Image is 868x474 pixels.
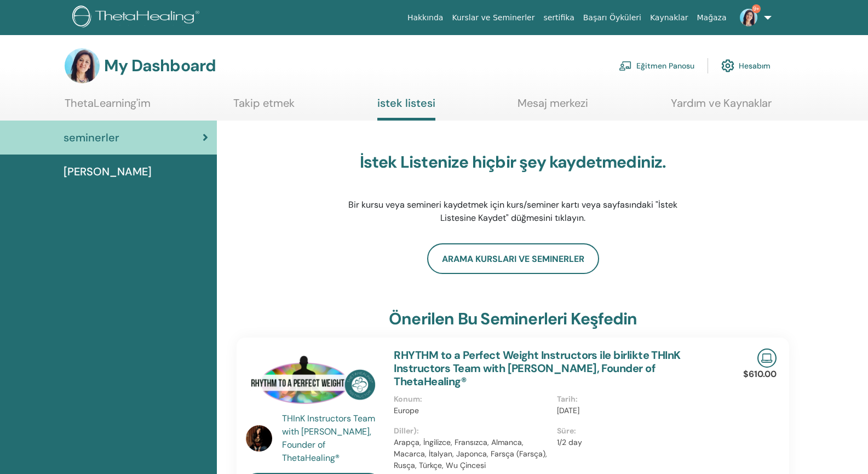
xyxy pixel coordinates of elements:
a: Mağaza [692,8,731,28]
a: Hesabım [721,54,771,78]
p: Arapça, İngilizce, Fransızca, Almanca, Macarca, İtalyan, Japonca, Farsça (Farsça), Rusça, Türkçe,... [394,437,550,471]
p: Diller) : [394,425,550,437]
a: Kurslar ve Seminerler [447,8,539,28]
a: Kaynaklar [646,8,693,28]
p: Tarih : [557,393,713,405]
p: Bir kursu veya semineri kaydetmek için kurs/seminer kartı veya sayfasındaki "İstek Listesine Kayd... [341,198,686,225]
p: 1/2 day [557,437,713,448]
img: logo.png [72,5,203,30]
span: seminerler [64,129,119,146]
a: Eğitmen Panosu [619,54,694,78]
a: Başarı Öyküleri [579,8,646,28]
a: Yardım ve Kaynaklar [671,96,772,118]
img: Live Online Seminar [757,349,777,368]
img: default.jpg [740,9,757,26]
p: [DATE] [557,405,713,416]
img: RHYTHM to a Perfect Weight Instructors [246,349,381,415]
h3: İstek Listenize hiçbir şey kaydetmediniz. [341,152,686,172]
img: chalkboard-teacher.svg [619,61,632,71]
p: $610.00 [743,368,777,381]
span: 9+ [752,4,761,13]
h3: My Dashboard [104,56,216,76]
a: istek listesi [377,96,435,121]
span: [PERSON_NAME] [64,163,152,180]
a: Takip etmek [233,96,295,118]
a: Arama Kursları ve Seminerler [427,243,599,274]
h3: Önerilen bu seminerleri keşfedin [389,309,637,329]
p: Konum : [394,393,550,405]
a: THInK Instructors Team with [PERSON_NAME], Founder of ThetaHealing® [282,412,383,465]
a: RHYTHM to a Perfect Weight Instructors ile birlikte THInK Instructors Team with [PERSON_NAME], Fo... [394,348,681,389]
a: ThetaLearning'im [65,96,151,118]
img: default.jpg [246,425,272,452]
a: Mesaj merkezi [518,96,588,118]
a: sertifika [539,8,578,28]
img: cog.svg [721,56,734,75]
p: Europe [394,405,550,416]
img: default.jpg [65,48,100,83]
a: Hakkında [403,8,448,28]
p: Süre : [557,425,713,437]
